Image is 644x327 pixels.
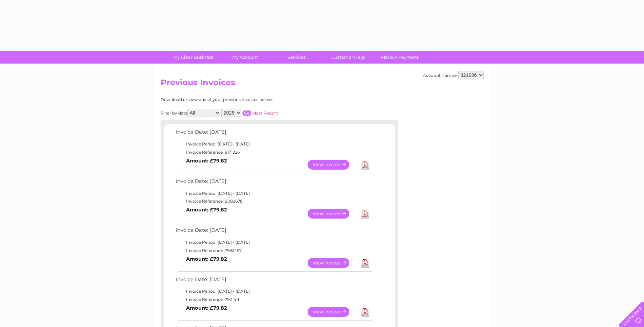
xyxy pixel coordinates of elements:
[186,256,227,262] b: Amount: £79.82
[320,51,376,64] a: Customer Help
[186,305,227,311] b: Amount: £79.82
[174,246,373,255] td: Invoice Reference: 7992497
[308,258,357,268] a: View
[174,275,373,288] td: Invoice Date: [DATE]
[174,140,373,148] td: Invoice Period: [DATE] - [DATE]
[269,51,325,64] a: Services
[174,197,373,205] td: Invoice Reference: 8082678
[308,209,357,219] a: View
[174,148,373,156] td: Invoice Reference: 8171226
[161,97,339,102] div: Download or view any of your previous invoices below.
[252,110,278,116] a: Most Recent
[361,307,369,317] a: Download
[174,238,373,246] td: Invoice Period: [DATE] - [DATE]
[174,127,373,140] td: Invoice Date: [DATE]
[186,207,227,213] b: Amount: £79.82
[217,51,273,64] a: My Account
[372,51,428,64] a: Make A Payment
[161,78,484,91] h2: Previous Invoices
[361,160,369,170] a: Download
[174,189,373,197] td: Invoice Period: [DATE] - [DATE]
[308,160,357,170] a: View
[174,295,373,304] td: Invoice Reference: 7901411
[361,258,369,268] a: Download
[186,158,227,164] b: Amount: £79.82
[161,109,339,117] div: Filter by date
[174,287,373,295] td: Invoice Period: [DATE] - [DATE]
[174,177,373,189] td: Invoice Date: [DATE]
[308,307,357,317] a: View
[423,71,484,79] div: Account number
[361,209,369,219] a: Download
[174,226,373,238] td: Invoice Date: [DATE]
[165,51,221,64] a: My Clear Business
